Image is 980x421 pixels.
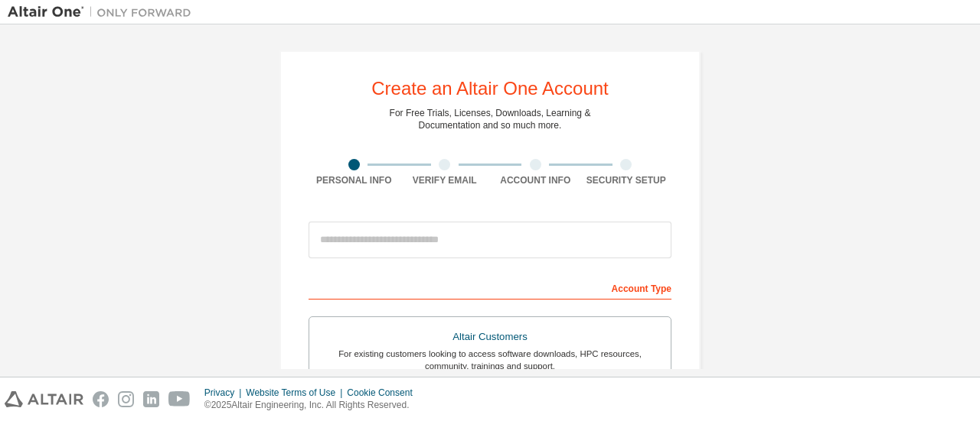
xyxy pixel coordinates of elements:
img: linkedin.svg [143,391,159,407]
div: For existing customers looking to access software downloads, HPC resources, community, trainings ... [318,348,661,372]
div: For Free Trials, Licenses, Downloads, Learning & Documentation and so much more. [390,107,591,131]
div: Verify Email [400,174,491,186]
div: Altair Customers [318,326,661,348]
div: Cookie Consent [347,387,421,399]
div: Security Setup [581,174,672,186]
div: Create an Altair One Account [371,79,609,98]
img: facebook.svg [93,391,109,407]
img: Altair One [8,5,199,20]
img: instagram.svg [118,391,134,407]
img: youtube.svg [168,391,191,407]
img: altair_logo.svg [5,391,83,407]
div: Personal Info [309,174,400,186]
p: © 2025 Altair Engineering, Inc. All Rights Reserved. [204,399,422,412]
div: Account Type [309,275,671,300]
div: Privacy [204,387,246,399]
div: Website Terms of Use [246,387,347,399]
div: Account Info [490,174,581,186]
